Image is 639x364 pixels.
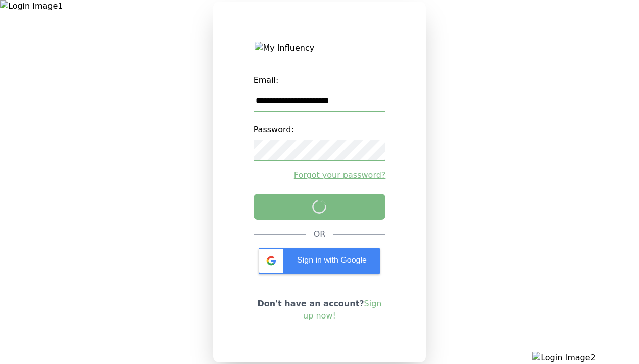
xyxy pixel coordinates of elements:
div: Sign in with Google [259,248,380,274]
a: Forgot your password? [254,169,386,181]
span: Sign in with Google [297,256,367,264]
img: Login Image2 [532,352,639,364]
label: Email: [254,70,386,90]
p: Don't have an account? [254,298,386,322]
label: Password: [254,120,386,140]
img: My Influency [255,42,384,54]
div: OR [314,228,326,240]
